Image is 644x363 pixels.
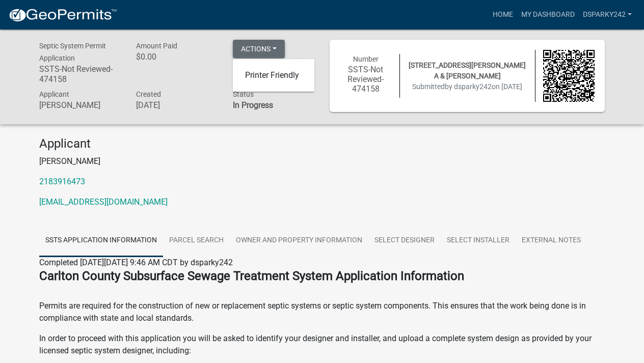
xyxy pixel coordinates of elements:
[39,90,69,98] span: Applicant
[39,269,464,283] strong: Carlton County Subsurface Sewage Treatment System Application Information
[230,225,368,257] a: Owner and Property Information
[489,5,517,24] a: Home
[136,90,161,98] span: Created
[136,52,218,62] h6: $0.00
[445,82,492,91] span: by dsparky242
[353,55,379,63] span: Number
[233,90,254,98] span: Status
[368,225,441,257] a: Select Designer
[233,59,314,92] div: Actions
[516,225,587,257] a: External Notes
[233,100,273,110] strong: In Progress
[163,225,230,257] a: Parcel search
[39,136,605,151] h4: Applicant
[136,42,177,50] span: Amount Paid
[579,5,636,24] a: dsparky242
[517,5,579,24] a: My Dashboard
[39,197,168,207] a: [EMAIL_ADDRESS][DOMAIN_NAME]
[39,155,605,167] p: [PERSON_NAME]
[39,288,605,324] p: Permits are required for the construction of new or replacement septic systems or septic system c...
[39,100,121,110] h6: [PERSON_NAME]
[39,258,233,267] span: Completed [DATE][DATE] 9:46 AM CDT by dsparky242
[340,65,392,94] h6: SSTS-Not Reviewed-474158
[39,332,605,357] p: In order to proceed with this application you will be asked to identify your designer and install...
[39,177,85,186] a: 2183916473
[233,63,314,88] a: Printer Friendly
[39,64,121,83] h6: SSTS-Not Reviewed-474158
[39,225,163,257] a: SSTS Application Information
[412,82,522,91] span: Submitted on [DATE]
[39,42,106,62] span: Septic System Permit Application
[543,50,595,102] img: QR code
[441,225,516,257] a: Select Installer
[409,61,526,80] span: [STREET_ADDRESS][PERSON_NAME] A & [PERSON_NAME]
[136,100,218,110] h6: [DATE]
[233,40,285,58] button: Actions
